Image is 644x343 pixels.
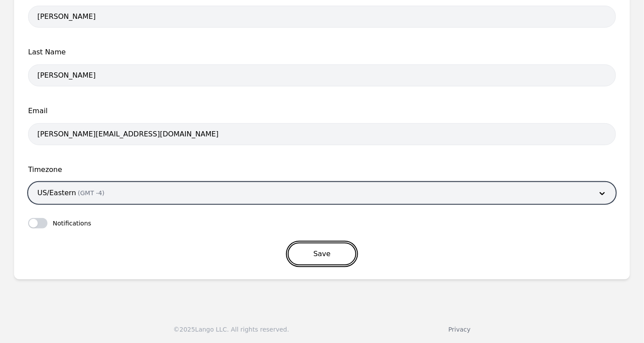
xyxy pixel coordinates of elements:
a: Privacy [449,326,471,333]
span: Email [28,106,616,116]
span: Notifications [53,219,91,228]
input: Last Name [28,64,616,86]
input: Email [28,123,616,145]
span: Last Name [28,47,616,57]
input: First Name [28,6,616,28]
button: Save [288,243,356,265]
span: Timezone [28,164,616,175]
div: © 2025 Lango LLC. All rights reserved. [174,325,289,334]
